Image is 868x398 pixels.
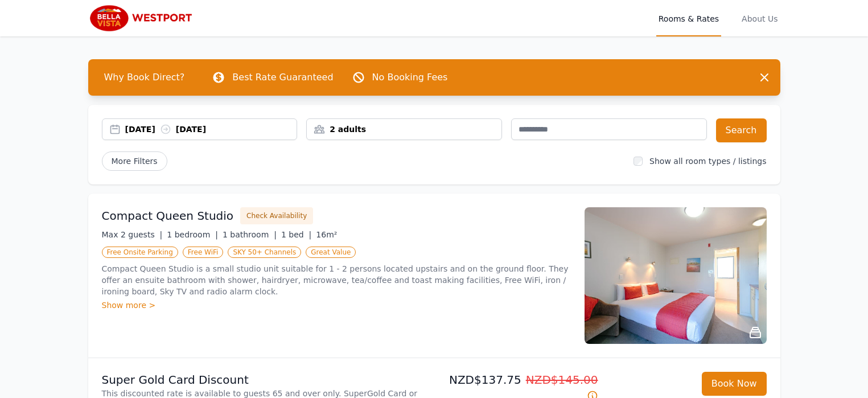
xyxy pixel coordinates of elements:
[223,230,277,239] span: 1 bathroom |
[526,373,598,387] span: NZD$145.00
[125,124,297,135] div: [DATE] [DATE]
[372,71,448,84] p: No Booking Fees
[316,230,337,239] span: 16m²
[306,247,356,258] span: Great Value
[102,151,167,171] span: More Filters
[716,118,767,142] button: Search
[167,230,218,239] span: 1 bedroom |
[88,5,198,32] img: Bella Vista Westport
[232,71,333,84] p: Best Rate Guaranteed
[102,230,163,239] span: Max 2 guests |
[95,66,194,89] span: Why Book Direct?
[649,157,766,166] label: Show all room types / listings
[102,247,178,258] span: Free Onsite Parking
[102,208,234,224] h3: Compact Queen Studio
[102,263,571,297] p: Compact Queen Studio is a small studio unit suitable for 1 - 2 persons located upstairs and on th...
[228,247,301,258] span: SKY 50+ Channels
[281,230,311,239] span: 1 bed |
[102,372,430,388] p: Super Gold Card Discount
[702,372,767,396] button: Book Now
[240,207,313,224] button: Check Availability
[307,124,501,135] div: 2 adults
[183,247,224,258] span: Free WiFi
[102,299,571,311] div: Show more >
